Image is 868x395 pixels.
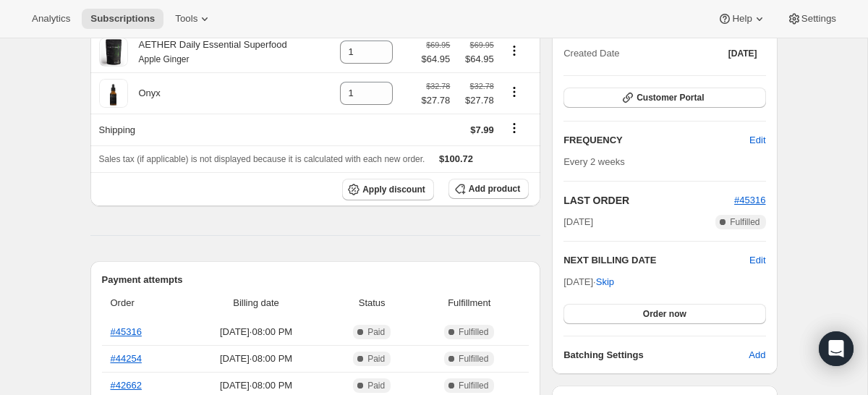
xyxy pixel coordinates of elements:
[563,193,734,208] h2: LAST ORDER
[90,114,325,145] th: Shipping
[362,184,425,195] span: Apply discount
[426,41,450,49] small: $69.95
[801,13,836,25] span: Settings
[418,296,520,310] span: Fulfillment
[128,86,161,101] div: Onyx
[732,13,752,25] span: Help
[459,326,488,338] span: Fulfilled
[166,9,221,29] button: Tools
[503,120,526,136] button: Shipping actions
[778,9,845,29] button: Settings
[459,353,488,365] span: Fulfilled
[709,9,775,29] button: Help
[23,9,79,29] button: Analytics
[459,380,488,391] span: Fulfilled
[563,253,749,268] h2: NEXT BILLING DATE
[367,380,385,391] span: Paid
[563,276,614,287] span: [DATE] ·
[187,352,325,366] span: [DATE] · 08:00 PM
[469,183,520,195] span: Add product
[728,48,757,59] span: [DATE]
[187,296,325,310] span: Billing date
[111,380,142,391] a: #42662
[503,43,526,59] button: Product actions
[749,253,765,268] button: Edit
[643,308,686,320] span: Order now
[470,82,494,90] small: $32.78
[448,179,529,199] button: Add product
[741,129,774,152] button: Edit
[734,193,765,208] button: #45316
[563,133,749,148] h2: FREQUENCY
[439,153,473,164] span: $100.72
[90,13,155,25] span: Subscriptions
[367,326,385,338] span: Paid
[470,124,494,135] span: $7.99
[422,93,451,108] span: $27.78
[367,353,385,365] span: Paid
[637,92,704,103] span: Customer Portal
[563,304,765,324] button: Order now
[563,46,619,61] span: Created Date
[459,52,493,67] span: $64.95
[342,179,434,200] button: Apply discount
[334,296,409,310] span: Status
[459,93,493,108] span: $27.78
[749,133,765,148] span: Edit
[422,52,451,67] span: $64.95
[563,156,625,167] span: Every 2 weeks
[819,331,854,366] div: Open Intercom Messenger
[587,271,623,294] button: Skip
[503,84,526,100] button: Product actions
[470,41,494,49] small: $69.95
[128,38,287,67] div: AETHER Daily Essential Superfood
[740,344,774,367] button: Add
[563,348,749,362] h6: Batching Settings
[111,353,142,364] a: #44254
[82,9,163,29] button: Subscriptions
[32,13,70,25] span: Analytics
[730,216,759,228] span: Fulfilled
[102,273,529,287] h2: Payment attempts
[187,325,325,339] span: [DATE] · 08:00 PM
[99,154,425,164] span: Sales tax (if applicable) is not displayed because it is calculated with each new order.
[563,215,593,229] span: [DATE]
[111,326,142,337] a: #45316
[734,195,765,205] a: #45316
[749,348,765,362] span: Add
[563,88,765,108] button: Customer Portal
[187,378,325,393] span: [DATE] · 08:00 PM
[596,275,614,289] span: Skip
[720,43,766,64] button: [DATE]
[139,54,190,64] small: Apple Ginger
[175,13,197,25] span: Tools
[102,287,183,319] th: Order
[426,82,450,90] small: $32.78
